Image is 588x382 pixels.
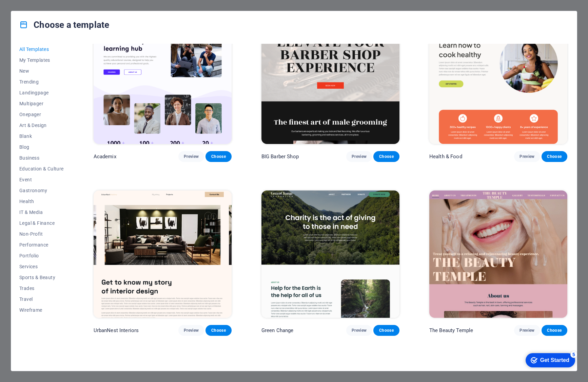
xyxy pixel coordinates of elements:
button: Preview [178,151,204,162]
span: Health [19,199,64,204]
button: Preview [346,325,372,336]
button: Education & Culture [19,163,64,174]
button: Services [19,261,64,272]
button: IT & Media [19,207,64,218]
img: Green Change [261,190,399,318]
button: Choose [205,151,231,162]
button: Art & Design [19,120,64,131]
span: Choose [547,328,562,333]
img: UrbanNest Interiors [94,190,232,318]
span: Trending [19,79,64,85]
p: UrbanNest Interiors [94,327,139,334]
button: New [19,66,64,76]
span: Landingpage [19,90,64,95]
span: Sports & Beauty [19,275,64,280]
button: Business [19,152,64,163]
span: Wireframe [19,307,64,313]
span: Portfolio [19,253,64,258]
button: Non-Profit [19,229,64,239]
p: Academix [94,153,116,160]
span: Trades [19,286,64,291]
p: BIG Barber Shop [261,153,299,160]
span: Art & Design [19,123,64,128]
button: Choose [373,325,399,336]
button: Legal & Finance [19,218,64,229]
button: Wireframe [19,305,64,315]
button: Multipager [19,98,64,109]
button: Trending [19,76,64,87]
span: Preview [184,328,199,333]
span: Multipager [19,101,64,106]
button: Blog [19,142,64,152]
button: All Templates [19,44,64,55]
button: Preview [178,325,204,336]
button: Sports & Beauty [19,272,64,283]
span: Preview [184,154,199,159]
button: Trades [19,283,64,294]
p: Green Change [261,327,294,334]
button: Landingpage [19,87,64,98]
button: Event [19,174,64,185]
p: The Beauty Temple [429,327,473,334]
span: Services [19,264,64,269]
span: Preview [520,328,534,333]
span: Business [19,155,64,161]
button: Preview [514,325,540,336]
span: Choose [547,154,562,159]
button: Choose [542,325,567,336]
button: Performance [19,239,64,250]
span: Travel [19,296,64,302]
span: Preview [520,154,534,159]
span: IT & Media [19,210,64,215]
div: Get Started 5 items remaining, 0% complete [5,3,55,18]
span: Performance [19,242,64,248]
span: Choose [379,328,394,333]
span: Blank [19,133,64,139]
span: All Templates [19,47,64,52]
span: Legal & Finance [19,220,64,226]
span: Gastronomy [19,188,64,193]
span: Blog [19,144,64,150]
img: Academix [94,16,232,144]
button: Travel [19,294,64,305]
span: Preview [352,154,367,159]
span: Choose [211,328,226,333]
button: Onepager [19,109,64,120]
p: Health & Food [429,153,462,160]
span: New [19,68,64,74]
button: Preview [514,151,540,162]
button: Choose [373,151,399,162]
button: Health [19,196,64,207]
button: Choose [542,151,567,162]
span: My Templates [19,57,64,63]
button: Preview [346,151,372,162]
button: Portfolio [19,250,64,261]
span: Event [19,177,64,182]
img: Health & Food [429,16,567,144]
span: Education & Culture [19,166,64,171]
button: Choose [205,325,231,336]
img: The Beauty Temple [429,190,567,318]
button: Blank [19,131,64,142]
span: Choose [379,154,394,159]
span: Onepager [19,112,64,117]
span: Non-Profit [19,231,64,237]
button: Gastronomy [19,185,64,196]
span: Preview [352,328,367,333]
div: Get Started [20,7,49,14]
span: Choose [211,154,226,159]
button: My Templates [19,55,64,66]
img: BIG Barber Shop [261,16,399,144]
h4: Choose a template [19,19,109,30]
div: 5 [50,1,57,8]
